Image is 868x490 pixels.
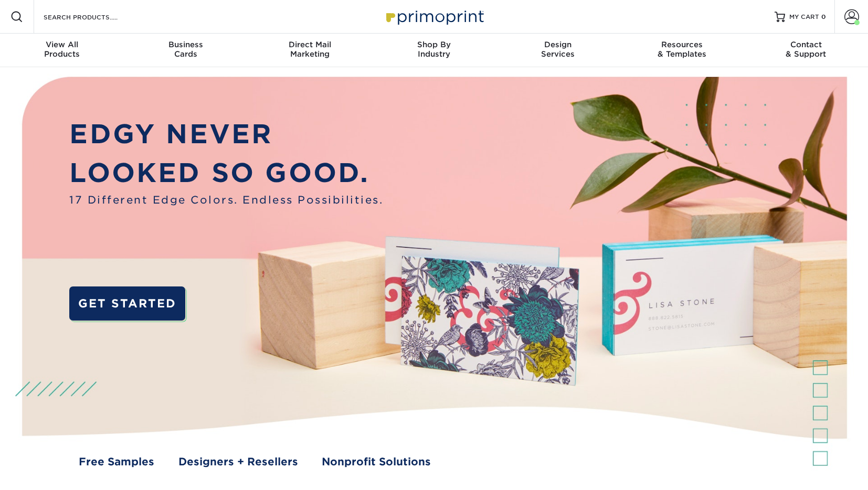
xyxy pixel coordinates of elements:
[178,454,298,470] a: Designers + Resellers
[248,40,372,49] span: Direct Mail
[496,40,620,59] div: Services
[124,40,248,49] span: Business
[744,40,868,59] div: & Support
[382,5,486,28] img: Primoprint
[69,114,383,153] p: EDGY NEVER
[372,40,496,49] span: Shop By
[744,34,868,67] a: Contact& Support
[79,454,154,470] a: Free Samples
[69,286,185,321] a: GET STARTED
[124,40,248,59] div: Cards
[821,13,826,20] span: 0
[372,34,496,67] a: Shop ByIndustry
[496,34,620,67] a: DesignServices
[124,34,248,67] a: BusinessCards
[620,34,744,67] a: Resources& Templates
[322,454,431,470] a: Nonprofit Solutions
[789,13,819,22] span: MY CART
[620,40,744,49] span: Resources
[372,40,496,59] div: Industry
[248,34,372,67] a: Direct MailMarketing
[69,153,383,192] p: LOOKED SO GOOD.
[43,10,145,23] input: SEARCH PRODUCTS.....
[620,40,744,59] div: & Templates
[248,40,372,59] div: Marketing
[69,193,383,208] span: 17 Different Edge Colors. Endless Possibilities.
[744,40,868,49] span: Contact
[496,40,620,49] span: Design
